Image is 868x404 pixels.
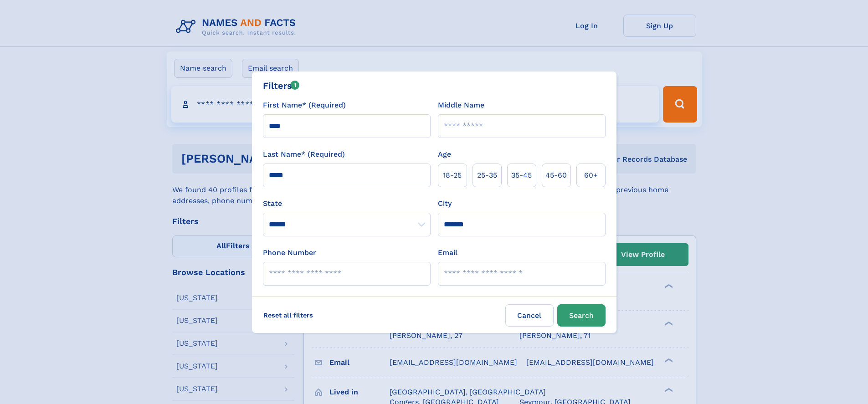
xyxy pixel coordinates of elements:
label: State [263,198,431,209]
label: Reset all filters [257,304,319,326]
span: 35‑45 [511,170,532,181]
label: City [438,198,452,209]
label: Phone Number [263,247,316,258]
label: Cancel [505,304,554,327]
label: Last Name* (Required) [263,149,345,160]
label: Email [438,247,457,258]
label: First Name* (Required) [263,100,346,111]
button: Search [557,304,606,327]
label: Middle Name [438,100,484,111]
div: Filters [263,79,300,92]
span: 45‑60 [545,170,567,181]
span: 60+ [584,170,598,181]
label: Age [438,149,451,160]
span: 25‑35 [477,170,497,181]
span: 18‑25 [443,170,462,181]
